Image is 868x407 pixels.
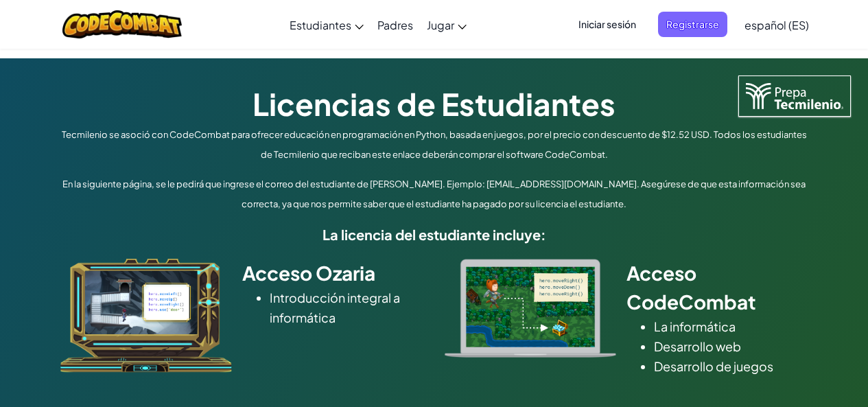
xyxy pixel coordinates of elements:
[427,18,454,32] span: Jugar
[242,259,424,288] h2: Acceso Ozaria
[445,259,616,358] img: type_real_code.png
[738,6,816,43] a: español (ES)
[57,82,812,125] h1: Licencias de Estudiantes
[57,174,812,214] p: En la siguiente página, se le pedirá que ingrese el correo del estudiante de [PERSON_NAME]. Ejemp...
[654,356,808,376] li: Desarrollo de juegos
[57,125,812,165] p: Tecmilenio se asoció con CodeCombat para ofrecer educación en programación en Python, basada en j...
[658,12,727,37] button: Registrarse
[283,6,371,43] a: Estudiantes
[654,336,808,356] li: Desarrollo web
[744,18,809,32] span: español (ES)
[570,12,644,37] button: Iniciar sesión
[654,316,808,336] li: La informática
[626,259,808,316] h2: Acceso CodeCombat
[62,10,183,38] img: CodeCombat logo
[371,6,420,43] a: Padres
[60,259,232,373] img: ozaria_acodus.png
[270,288,424,327] li: Introducción integral a informática
[420,6,473,43] a: Jugar
[57,224,812,245] h5: La licencia del estudiante incluye:
[738,75,851,117] img: Tecmilenio logo
[290,18,351,32] span: Estudiantes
